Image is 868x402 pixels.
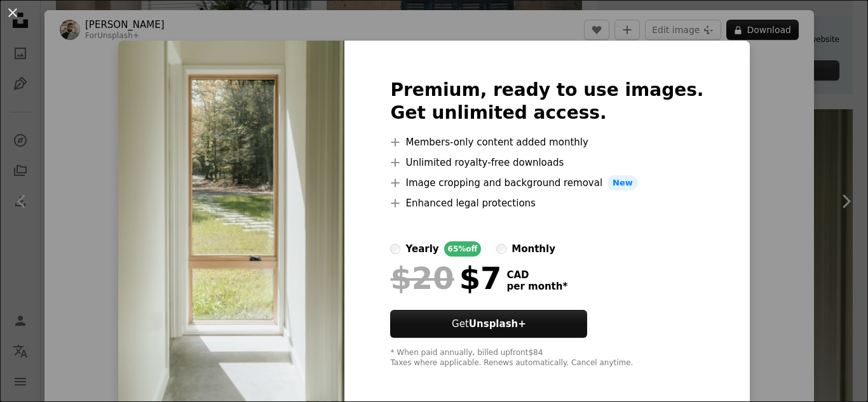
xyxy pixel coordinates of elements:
[390,175,703,191] li: Image cropping and background removal
[405,241,438,257] div: yearly
[512,241,555,257] div: monthly
[390,348,703,368] div: * When paid annually, billed upfront $84 Taxes where applicable. Renews automatically. Cancel any...
[390,262,454,295] span: $20
[390,79,703,124] h2: Premium, ready to use images. Get unlimited access.
[390,262,501,295] div: $7
[506,281,567,292] span: per month *
[469,318,526,330] strong: Unsplash+
[390,310,587,338] button: GetUnsplash+
[390,196,703,211] li: Enhanced legal protections
[496,244,506,254] input: monthly
[444,241,482,257] div: 65% off
[390,155,703,170] li: Unlimited royalty-free downloads
[390,244,400,254] input: yearly65%off
[607,175,638,191] span: New
[390,135,703,150] li: Members-only content added monthly
[506,269,567,281] span: CAD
